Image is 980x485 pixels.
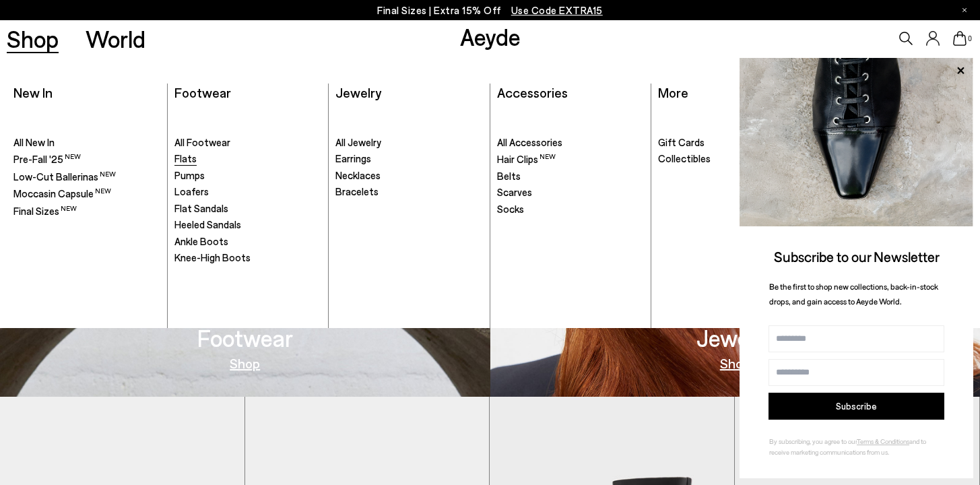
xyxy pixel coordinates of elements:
[658,152,806,166] a: Collectibles
[13,204,160,218] a: Final Sizes
[497,186,532,198] span: Scarves
[497,203,644,216] a: Socks
[174,136,321,150] a: All Footwear
[197,326,293,350] h3: Footwear
[13,187,160,201] a: Moccasin Capsule
[174,84,231,100] a: Footwear
[511,4,603,16] span: Navigate to /collections/ss25-final-sizes
[497,186,644,199] a: Scarves
[658,152,711,164] span: Collectibles
[377,2,603,19] p: Final Sizes | Extra 15% Off
[497,153,556,165] span: Hair Clips
[335,152,482,166] a: Earrings
[13,136,55,148] span: All New In
[13,170,160,184] a: Low-Cut Ballerinas
[335,136,381,148] span: All Jewelry
[230,356,260,370] a: Shop
[174,251,321,265] a: Knee-High Boots
[335,152,371,164] span: Earrings
[13,187,111,199] span: Moccasin Capsule
[335,84,381,100] a: Jewelry
[174,202,228,214] span: Flat Sandals
[774,248,940,265] span: Subscribe to our Newsletter
[460,22,521,51] a: Aeyde
[335,169,482,183] a: Necklaces
[658,136,705,148] span: Gift Cards
[658,136,806,150] a: Gift Cards
[658,84,688,100] a: More
[174,251,251,263] span: Knee-High Boots
[769,437,857,445] span: By subscribing, you agree to our
[335,185,482,199] a: Bracelets
[953,31,967,46] a: 0
[174,235,321,249] a: Ankle Boots
[13,136,160,150] a: All New In
[174,218,321,232] a: Heeled Sandals
[174,169,205,181] span: Pumps
[13,84,53,100] a: New In
[335,136,482,150] a: All Jewelry
[335,169,381,181] span: Necklaces
[174,152,197,164] span: Flats
[740,58,973,226] img: ca3f721fb6ff708a270709c41d776025.jpg
[174,136,230,148] span: All Footwear
[174,218,241,230] span: Heeled Sandals
[174,185,321,199] a: Loafers
[769,282,938,306] span: Be the first to shop new collections, back-in-stock drops, and gain access to Aeyde World.
[769,393,944,420] button: Subscribe
[857,437,909,445] a: Terms & Conditions
[174,202,321,216] a: Flat Sandals
[13,170,116,183] span: Low-Cut Ballerinas
[497,170,644,183] a: Belts
[497,170,521,182] span: Belts
[86,27,145,51] a: World
[497,152,644,166] a: Hair Clips
[174,152,321,166] a: Flats
[174,185,209,197] span: Loafers
[967,35,973,42] span: 0
[696,326,773,350] h3: Jewelry
[335,185,379,197] span: Bracelets
[497,136,562,148] span: All Accessories
[174,169,321,183] a: Pumps
[13,153,81,165] span: Pre-Fall '25
[13,205,77,217] span: Final Sizes
[497,136,644,150] a: All Accessories
[13,152,160,166] a: Pre-Fall '25
[174,235,228,247] span: Ankle Boots
[497,84,568,100] a: Accessories
[7,27,59,51] a: Shop
[497,203,524,215] span: Socks
[720,356,750,370] a: Shop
